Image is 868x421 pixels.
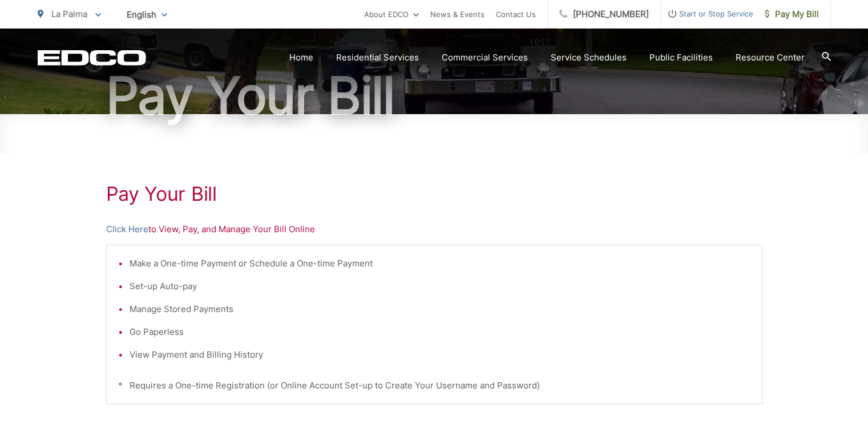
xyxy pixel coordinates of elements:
[106,222,148,236] a: Click Here
[496,7,536,21] a: Contact Us
[118,5,176,25] span: English
[130,302,750,316] li: Manage Stored Payments
[430,7,485,21] a: News & Events
[130,325,750,339] li: Go Paperless
[38,67,831,124] h1: Pay Your Bill
[364,7,419,21] a: About EDCO
[765,7,819,21] span: Pay My Bill
[336,51,419,64] a: Residential Services
[130,280,750,293] li: Set-up Auto-pay
[551,51,627,64] a: Service Schedules
[106,222,762,236] p: to View, Pay, and Manage Your Bill Online
[106,183,762,205] h1: Pay Your Bill
[38,50,146,66] a: EDCD logo. Return to the homepage.
[649,51,713,64] a: Public Facilities
[130,257,750,270] li: Make a One-time Payment or Schedule a One-time Payment
[51,9,87,19] span: La Palma
[118,379,750,392] p: * Requires a One-time Registration (or Online Account Set-up to Create Your Username and Password)
[442,51,528,64] a: Commercial Services
[130,348,750,362] li: View Payment and Billing History
[736,51,805,64] a: Resource Center
[289,51,313,64] a: Home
